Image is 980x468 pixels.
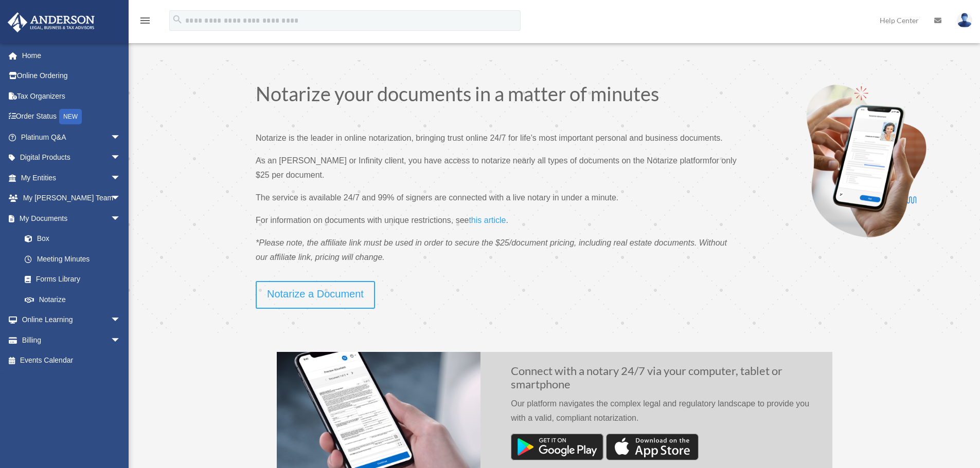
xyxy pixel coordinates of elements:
[7,350,136,371] a: Events Calendar
[111,147,131,169] span: arrow_drop_down
[7,147,136,168] a: Digital Productsarrow_drop_down
[256,193,618,202] span: The service is available 24/7 and 99% of signers are connected with a live notary in under a minute.
[803,84,930,238] img: Notarize-hero
[7,188,136,209] a: My [PERSON_NAME] Teamarrow_drop_down
[7,45,136,66] a: Home
[14,229,136,249] a: Box
[111,330,131,351] span: arrow_drop_down
[111,167,131,189] span: arrow_drop_down
[256,281,375,309] a: Notarize a Document
[957,13,972,28] img: User Pic
[7,106,136,127] a: Order StatusNEW
[469,216,506,230] a: this article
[14,249,136,269] a: Meeting Minutes
[111,188,131,209] span: arrow_drop_down
[14,269,136,290] a: Forms Library
[256,216,469,224] span: For information on documents with unique restrictions, see
[111,127,131,148] span: arrow_drop_down
[139,18,151,27] a: menu
[7,86,136,106] a: Tax Organizers
[7,310,136,330] a: Online Learningarrow_drop_down
[7,208,136,229] a: My Documentsarrow_drop_down
[256,134,723,142] span: Notarize is the leader in online notarization, bringing trust online 24/7 for life’s most importa...
[256,156,737,179] span: for only $25 per document.
[469,216,506,224] span: this article
[111,208,131,229] span: arrow_drop_down
[511,397,816,434] p: Our platform navigates the complex legal and regulatory landscape to provide you with a valid, co...
[256,84,741,108] h1: Notarize your documents in a matter of minutes
[7,127,136,147] a: Platinum Q&Aarrow_drop_down
[506,216,508,224] span: .
[59,109,82,124] div: NEW
[256,156,709,165] span: As an [PERSON_NAME] or Infinity client, you have access to notarize nearly all types of documents...
[14,289,131,310] a: Notarize
[7,330,136,350] a: Billingarrow_drop_down
[7,66,136,86] a: Online Ordering
[5,12,98,32] img: Anderson Advisors Platinum Portal
[7,167,136,188] a: My Entitiesarrow_drop_down
[111,310,131,331] span: arrow_drop_down
[139,14,151,27] i: menu
[256,238,727,261] span: *Please note, the affiliate link must be used in order to secure the $25/document pricing, includ...
[511,364,816,397] h2: Connect with a notary 24/7 via your computer, tablet or smartphone
[172,14,183,25] i: search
